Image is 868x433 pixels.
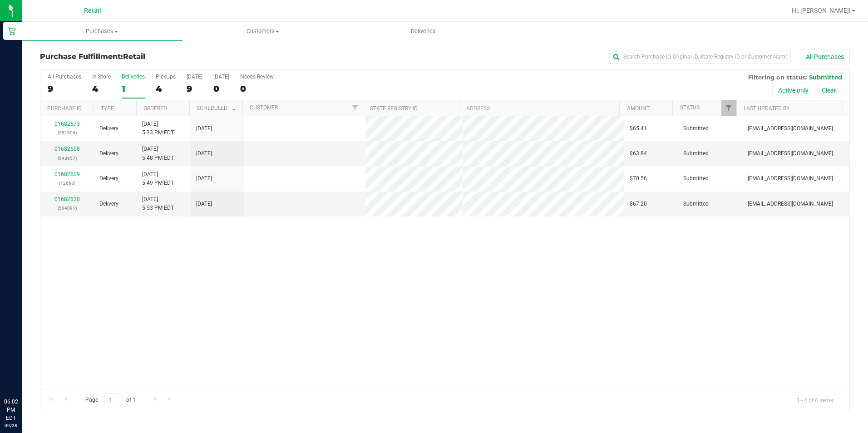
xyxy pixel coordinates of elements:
[101,105,114,112] a: Type
[748,149,833,158] span: [EMAIL_ADDRESS][DOMAIN_NAME]
[748,200,833,208] span: [EMAIL_ADDRESS][DOMAIN_NAME]
[4,422,18,429] p: 09/28
[683,124,709,133] span: Submitted
[196,200,212,208] span: [DATE]
[399,27,448,35] span: Deliveries
[142,170,174,187] span: [DATE] 5:49 PM EDT
[609,50,791,64] input: Search Purchase ID, Original ID, State Registry ID or Customer Name...
[792,7,851,14] span: Hi, [PERSON_NAME]!
[630,149,647,158] span: $63.84
[683,200,709,208] span: Submitted
[459,100,619,116] th: Address
[630,174,647,183] span: $70.56
[7,26,16,35] inline-svg: Retail
[627,105,650,112] a: Amount
[142,195,174,212] span: [DATE] 5:53 PM EDT
[816,83,842,98] button: Clear
[92,84,111,94] div: 4
[213,84,229,94] div: 0
[104,393,120,407] input: 1
[630,200,647,208] span: $67.20
[143,105,167,112] a: Ordered
[196,174,212,183] span: [DATE]
[744,105,789,112] a: Last Updated By
[99,124,118,133] span: Delivery
[48,74,81,80] div: All Purchases
[99,200,118,208] span: Delivery
[142,120,174,137] span: [DATE] 5:33 PM EDT
[92,74,111,80] div: In Store
[123,52,145,61] span: Retail
[156,84,176,94] div: 4
[800,49,850,64] button: All Purchases
[54,171,80,177] a: 01682609
[187,84,202,94] div: 9
[348,100,363,116] a: Filter
[40,53,310,61] h3: Purchase Fulfillment:
[748,174,833,183] span: [EMAIL_ADDRESS][DOMAIN_NAME]
[683,174,709,183] span: Submitted
[54,196,80,202] a: 01682620
[4,398,18,422] p: 06:02 PM EDT
[683,149,709,158] span: Submitted
[630,124,647,133] span: $65.41
[122,74,145,80] div: Deliveries
[370,105,418,112] a: State Registry ID
[197,105,238,111] a: Scheduled
[78,393,143,407] span: Page of 1
[46,154,89,162] p: (643957)
[240,84,274,94] div: 0
[84,7,101,15] span: Retail
[46,179,89,187] p: (12668)
[187,74,202,80] div: [DATE]
[772,83,814,98] button: Active only
[47,105,82,112] a: Purchase ID
[680,104,700,111] a: Status
[240,74,274,80] div: Needs Review
[721,100,736,116] a: Filter
[250,104,278,111] a: Customer
[183,27,343,35] span: Customers
[9,360,36,388] iframe: Resource center
[99,174,118,183] span: Delivery
[46,204,89,212] p: (504091)
[196,149,212,158] span: [DATE]
[54,121,80,127] a: 01682573
[748,74,807,81] span: Filtering on status:
[156,74,176,80] div: PickUps
[142,145,174,162] span: [DATE] 5:48 PM EDT
[54,146,80,152] a: 01682608
[48,84,81,94] div: 9
[213,74,229,80] div: [DATE]
[789,393,840,407] span: 1 - 4 of 4 items
[99,149,118,158] span: Delivery
[196,124,212,133] span: [DATE]
[122,84,145,94] div: 1
[22,22,182,41] a: Purchases
[22,27,182,35] span: Purchases
[748,124,833,133] span: [EMAIL_ADDRESS][DOMAIN_NAME]
[182,22,343,41] a: Customers
[343,22,503,41] a: Deliveries
[809,74,842,81] span: Submitted
[46,128,89,137] p: (551608)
